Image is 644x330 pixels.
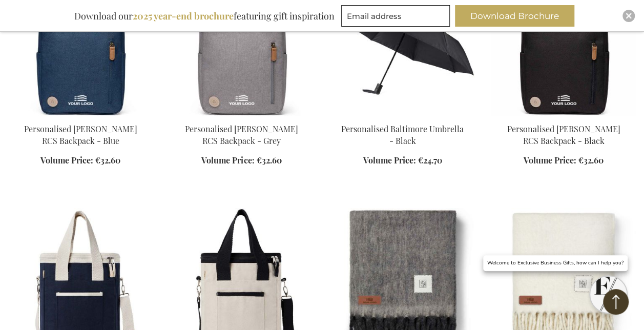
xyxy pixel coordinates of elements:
a: Volume Price: €24.70 [363,155,442,167]
span: €32.60 [95,155,120,166]
span: Volume Price: [524,155,576,166]
div: Close [622,10,635,22]
span: Volume Price: [40,155,93,166]
span: Volume Price: [363,155,416,166]
img: Close [626,13,632,19]
a: Personalised [PERSON_NAME] RCS Backpack - Blue [24,123,137,146]
input: Email address [341,5,450,27]
span: €32.60 [578,155,604,166]
span: €32.60 [256,155,281,166]
a: Volume Price: €32.60 [524,155,604,167]
a: Personalised Baltimore Umbrella - Black [341,123,464,146]
a: Personalised Sortino RCS Backpack - Grey [169,111,314,120]
span: €24.70 [418,155,442,166]
a: Personalised [PERSON_NAME] RCS Backpack - Black [507,123,620,146]
a: Volume Price: €32.60 [40,155,120,167]
a: Personalised Sortino RCS Backpack - Blue [8,111,153,120]
div: Download our featuring gift inspiration [70,5,339,27]
b: 2025 year-end brochure [133,10,234,22]
span: Volume Price: [201,155,254,166]
a: Volume Price: €32.60 [201,155,281,167]
form: marketing offers and promotions [341,5,453,30]
a: Personalised Sortino RCS Backpack - Black [491,111,636,120]
a: Personalised [PERSON_NAME] RCS Backpack - Grey [185,123,298,146]
a: Personalised Baltimore Umbrella - Black [330,111,475,120]
button: Download Brochure [455,5,574,27]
